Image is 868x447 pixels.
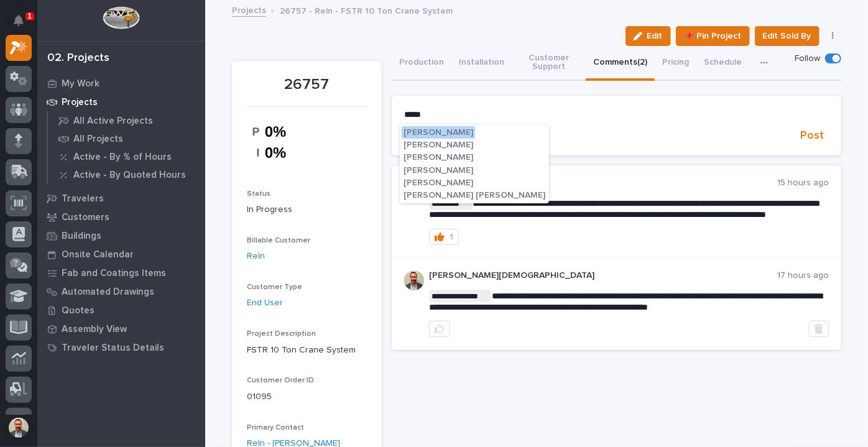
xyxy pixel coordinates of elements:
[755,26,820,46] button: Edit Sold By
[404,153,473,162] span: [PERSON_NAME]
[37,189,205,208] a: Travelers
[48,130,205,147] a: All Projects
[795,53,820,64] p: Follow
[809,321,829,337] button: Delete post
[429,270,777,281] p: [PERSON_NAME][DEMOGRAPHIC_DATA]
[62,97,98,108] p: Projects
[62,212,109,223] p: Customers
[37,93,205,111] a: Projects
[404,191,545,200] span: [PERSON_NAME] [PERSON_NAME]
[247,283,302,291] span: Customer Type
[404,128,473,137] span: [PERSON_NAME]
[247,250,265,263] a: Reln
[247,114,307,170] img: pITXC5ZJV09sMOaqffVXMiPyesc0tvA3n2dxAdofKY8
[402,151,475,164] button: [PERSON_NAME]
[429,178,777,188] p: [PERSON_NAME]
[37,320,205,338] a: Assembly View
[62,249,134,260] p: Onsite Calendar
[37,301,205,320] a: Quotes
[62,343,164,354] p: Traveler Status Details
[37,226,205,245] a: Buildings
[37,282,205,301] a: Automated Drawings
[48,148,205,165] a: Active - By % of Hours
[247,190,270,198] span: Status
[103,6,139,29] img: Workspace Logo
[247,344,367,357] p: FSTR 10 Ton Crane System
[247,330,316,338] span: Project Description
[247,237,310,244] span: Billable Customer
[6,7,32,34] button: Notifications
[404,166,473,175] span: [PERSON_NAME]
[73,170,186,181] p: Active - By Quoted Hours
[48,166,205,183] a: Active - By Quoted Hours
[47,52,109,65] div: 02. Projects
[429,229,459,245] button: 1
[27,12,32,21] p: 1
[777,270,829,281] p: 17 hours ago
[48,112,205,129] a: All Active Projects
[512,46,586,81] button: Customer Support
[37,74,205,93] a: My Work
[62,78,99,90] p: My Work
[62,268,166,279] p: Fab and Coatings Items
[676,26,750,46] button: 📌 Pin Project
[280,3,453,17] p: 26757 - Reln - FSTR 10 Ton Crane System
[247,424,304,431] span: Primary Contact
[62,287,154,298] p: Automated Drawings
[247,297,283,310] a: End User
[696,46,749,81] button: Schedule
[232,2,266,17] a: Projects
[404,270,424,290] img: ACg8ocIGaxZgOborKONOsCK60Wx-Xey7sE2q6Qmw6EHN013R=s96-c
[37,208,205,226] a: Customers
[247,377,314,384] span: Customer Order ID
[402,177,475,189] button: [PERSON_NAME]
[37,338,205,357] a: Traveler Status Details
[586,46,655,81] button: Comments (2)
[247,203,367,216] p: In Progress
[73,134,123,145] p: All Projects
[62,305,95,316] p: Quotes
[763,29,811,44] span: Edit Sold By
[655,46,696,81] button: Pricing
[451,46,512,81] button: Installation
[73,116,153,127] p: All Active Projects
[62,231,101,242] p: Buildings
[247,76,367,94] p: 26757
[647,30,663,42] span: Edit
[62,193,104,205] p: Travelers
[404,178,473,187] span: [PERSON_NAME]
[404,141,473,149] span: [PERSON_NAME]
[402,126,475,139] button: [PERSON_NAME]
[800,129,824,143] span: Post
[684,29,742,44] span: 📌 Pin Project
[392,46,451,81] button: Production
[429,321,450,337] button: like this post
[62,324,127,335] p: Assembly View
[402,189,547,201] button: [PERSON_NAME] [PERSON_NAME]
[16,15,32,35] div: Notifications1
[37,245,205,264] a: Onsite Calendar
[402,139,475,151] button: [PERSON_NAME]
[247,390,367,403] p: 01095
[402,164,475,177] button: [PERSON_NAME]
[73,152,172,163] p: Active - By % of Hours
[6,415,32,441] button: users-avatar
[777,178,829,188] p: 15 hours ago
[450,233,453,241] div: 1
[626,26,671,46] button: Edit
[37,264,205,282] a: Fab and Coatings Items
[795,129,829,143] button: Post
